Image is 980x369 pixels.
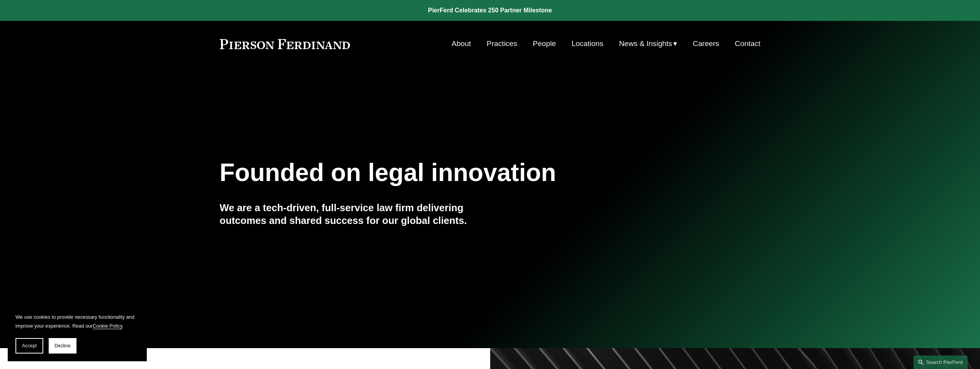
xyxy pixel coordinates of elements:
[220,159,671,187] h1: Founded on legal innovation
[619,36,677,51] a: folder dropdown
[735,36,760,51] a: Contact
[693,36,719,51] a: Careers
[452,36,471,51] a: About
[15,313,139,330] p: We use cookies to provide necessary functionality and improve your experience. Read our .
[15,338,43,354] button: Accept
[572,36,603,51] a: Locations
[22,343,37,348] span: Accept
[49,338,76,354] button: Decline
[487,36,517,51] a: Practices
[8,305,147,361] section: Cookie banner
[93,323,122,329] a: Cookie Policy
[914,355,968,369] a: Search this site
[220,202,490,227] h4: We are a tech-driven, full-service law firm delivering outcomes and shared success for our global...
[619,37,672,51] span: News & Insights
[54,343,71,348] span: Decline
[533,36,556,51] a: People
